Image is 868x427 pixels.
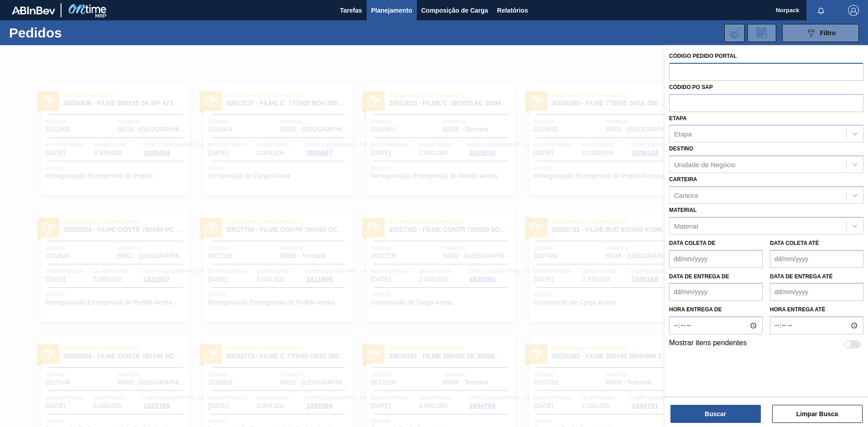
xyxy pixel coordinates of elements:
[371,5,412,16] span: Planejamento
[421,5,488,16] span: Composição de Carga
[669,145,693,152] label: Destino
[12,6,55,14] img: TNhmsLtSVTkK8tSr43FrP2fwEKptu5GPRR3wAAAABJRU5ErkJggg==
[669,339,747,350] label: Mostrar itens pendentes
[674,161,736,169] div: Unidade de Negócio
[848,5,859,16] img: Logout
[340,5,362,16] span: Tarefas
[669,303,763,316] label: Hora entrega de
[724,24,745,42] div: Importar Negociações dos Pedidos
[770,303,863,316] label: Hora entrega até
[820,29,836,37] span: Filtro
[770,283,863,301] input: dd/mm/yyyy
[674,191,698,199] div: Carteira
[807,4,835,17] button: Notificações
[770,273,833,280] label: Data de Entrega até
[770,240,819,246] label: Data coleta até
[770,250,863,268] input: dd/mm/yyyy
[669,207,697,213] label: Material
[674,222,698,230] div: Material
[497,5,528,16] span: Relatórios
[669,115,687,122] label: Etapa
[669,283,763,301] input: dd/mm/yyyy
[669,84,713,90] label: Códido PO SAP
[669,273,729,280] label: Data de Entrega de
[669,250,763,268] input: dd/mm/yyyy
[669,176,697,183] label: Carteira
[782,24,859,42] button: Filtro
[669,240,715,246] label: Data coleta de
[747,24,776,42] div: Solicitação de Revisão de Pedidos
[669,53,737,59] label: Código Pedido Portal
[9,28,144,38] h1: Pedidos
[674,130,692,138] div: Etapa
